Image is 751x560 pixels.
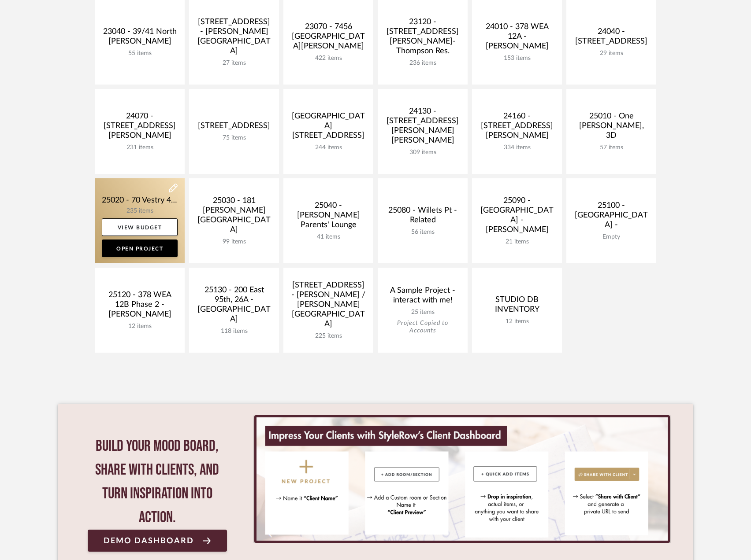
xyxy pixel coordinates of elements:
[196,328,272,335] div: 118 items
[104,537,194,545] span: Demo Dashboard
[573,201,649,233] div: 25100 - [GEOGRAPHIC_DATA] -
[88,435,227,530] div: Build your mood board, share with clients, and turn inspiration into action.
[479,318,555,325] div: 12 items
[102,323,178,330] div: 12 items
[102,50,178,57] div: 55 items
[196,17,272,59] div: [STREET_ADDRESS] - [PERSON_NAME][GEOGRAPHIC_DATA]
[290,201,366,233] div: 25040 - [PERSON_NAME] Parents' Lounge
[385,107,461,149] div: 24130 - [STREET_ADDRESS][PERSON_NAME][PERSON_NAME]
[102,239,178,257] a: Open Project
[573,27,649,50] div: 24040 - [STREET_ADDRESS]
[290,111,366,144] div: [GEOGRAPHIC_DATA][STREET_ADDRESS]
[196,59,272,67] div: 27 items
[88,530,227,552] a: Demo Dashboard
[196,121,272,134] div: [STREET_ADDRESS]
[253,415,671,543] div: 0
[290,233,366,241] div: 41 items
[573,233,649,241] div: Empty
[290,55,366,62] div: 422 items
[102,144,178,151] div: 231 items
[385,149,461,156] div: 309 items
[385,286,461,309] div: A Sample Project - interact with me!
[196,285,272,328] div: 25130 - 200 East 95th, 26A - [GEOGRAPHIC_DATA]
[479,111,555,144] div: 24160 - [STREET_ADDRESS][PERSON_NAME]
[479,196,555,238] div: 25090 - [GEOGRAPHIC_DATA] - [PERSON_NAME]
[102,27,178,50] div: 23040 - 39/41 North [PERSON_NAME]
[196,134,272,142] div: 75 items
[573,50,649,57] div: 29 items
[385,17,461,59] div: 23120 - [STREET_ADDRESS][PERSON_NAME]-Thompson Res.
[290,144,366,151] div: 244 items
[385,309,461,316] div: 25 items
[290,280,366,332] div: [STREET_ADDRESS] - [PERSON_NAME] / [PERSON_NAME][GEOGRAPHIC_DATA]
[479,144,555,151] div: 334 items
[479,295,555,318] div: STUDIO DB INVENTORY
[385,228,461,236] div: 56 items
[385,206,461,228] div: 25080 - Willets Pt - Related
[573,144,649,151] div: 57 items
[385,320,461,335] div: Project Copied to Accounts
[385,59,461,67] div: 236 items
[479,238,555,246] div: 21 items
[257,417,668,541] img: StyleRow_Client_Dashboard_Banner__1_.png
[290,22,366,55] div: 23070 - 7456 [GEOGRAPHIC_DATA][PERSON_NAME]
[573,111,649,144] div: 25010 - One [PERSON_NAME], 3D
[479,55,555,62] div: 153 items
[290,332,366,340] div: 225 items
[196,196,272,238] div: 25030 - 181 [PERSON_NAME][GEOGRAPHIC_DATA]
[102,218,178,236] a: View Budget
[196,238,272,246] div: 99 items
[102,111,178,144] div: 24070 - [STREET_ADDRESS][PERSON_NAME]
[479,22,555,55] div: 24010 - 378 WEA 12A - [PERSON_NAME]
[102,290,178,323] div: 25120 - 378 WEA 12B Phase 2 - [PERSON_NAME]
